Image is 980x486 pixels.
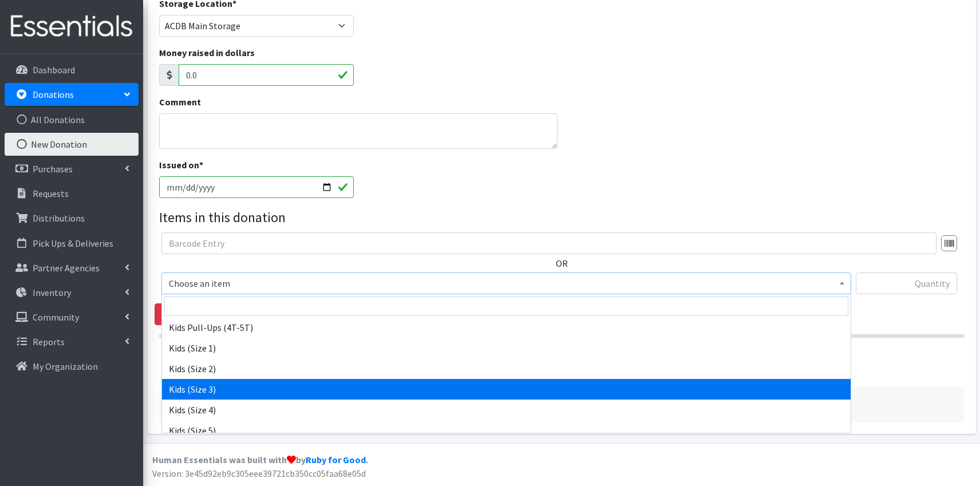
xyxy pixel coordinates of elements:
label: Money raised in dollars [159,46,255,60]
a: Inventory [5,281,139,304]
a: New Donation [5,133,139,156]
a: Dashboard [5,58,139,81]
a: Distributions [5,207,139,230]
label: Comment [159,95,201,109]
li: Kids Pull-Ups (4T-5T) [162,317,851,338]
a: Donations [5,83,139,106]
p: Purchases [33,163,73,175]
a: Pick Ups & Deliveries [5,232,139,255]
a: Partner Agencies [5,256,139,279]
p: Distributions [33,212,85,224]
p: Community [33,311,79,323]
a: All Donations [5,108,139,131]
p: Partner Agencies [33,262,100,274]
li: Kids (Size 5) [162,420,851,441]
label: OR [556,256,568,270]
a: Ruby for Good [306,454,366,465]
span: Choose an item [169,275,844,291]
li: Kids (Size 4) [162,400,851,420]
li: Kids (Size 2) [162,358,851,379]
span: Version: 3e45d92eb9c305eee39721cb350cc05faa68e05d [152,468,366,479]
img: HumanEssentials [5,7,139,46]
input: Quantity [856,272,957,294]
li: Kids (Size 3) [162,379,851,400]
abbr: required [199,159,203,171]
a: Requests [5,182,139,205]
label: Issued on [159,158,203,172]
p: My Organization [33,361,98,372]
p: Inventory [33,287,71,298]
p: Dashboard [33,64,75,76]
a: Reports [5,330,139,353]
strong: Human Essentials was built with by . [152,454,368,465]
input: Barcode Entry [161,232,936,254]
p: Donations [33,89,74,100]
p: Reports [33,336,65,347]
a: Community [5,306,139,329]
legend: Items in this donation [159,207,965,228]
li: Kids (Size 1) [162,338,851,358]
a: My Organization [5,355,139,378]
a: Remove [155,303,212,325]
p: Requests [33,188,69,199]
span: Choose an item [161,272,851,294]
p: Pick Ups & Deliveries [33,238,113,249]
a: Purchases [5,157,139,180]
